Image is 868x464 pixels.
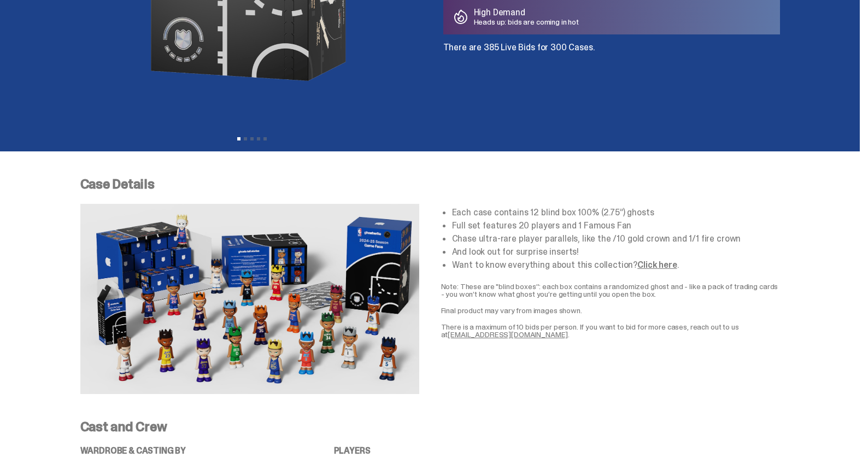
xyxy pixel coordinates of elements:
[452,261,780,269] li: Want to know everything about this collection? .
[237,137,241,140] button: View slide 1
[334,447,780,455] p: PLAYERS
[452,208,780,217] li: Each case contains 12 blind box 100% (2.75”) ghosts
[80,204,419,394] img: NBA-Case-Details.png
[244,137,247,140] button: View slide 2
[452,248,780,256] li: And look out for surprise inserts!
[448,330,568,339] a: [EMAIL_ADDRESS][DOMAIN_NAME]
[637,259,677,271] a: Click here
[250,137,254,140] button: View slide 3
[441,283,780,298] p: Note: These are "blind boxes”: each box contains a randomized ghost and - like a pack of trading ...
[452,221,780,230] li: Full set features 20 players and 1 Famous Fan
[443,43,780,52] p: There are 385 Live Bids for 300 Cases.
[441,323,780,338] p: There is a maximum of 10 bids per person. If you want to bid for more cases, reach out to us at .
[441,307,780,314] p: Final product may vary from images shown.
[257,137,260,140] button: View slide 4
[80,447,303,455] p: WARDROBE & CASTING BY
[263,137,267,140] button: View slide 5
[80,178,780,191] p: Case Details
[80,420,780,433] p: Cast and Crew
[474,18,579,26] p: Heads up: bids are coming in hot
[452,234,780,243] li: Chase ultra-rare player parallels, like the /10 gold crown and 1/1 fire crown
[474,8,579,17] p: High Demand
